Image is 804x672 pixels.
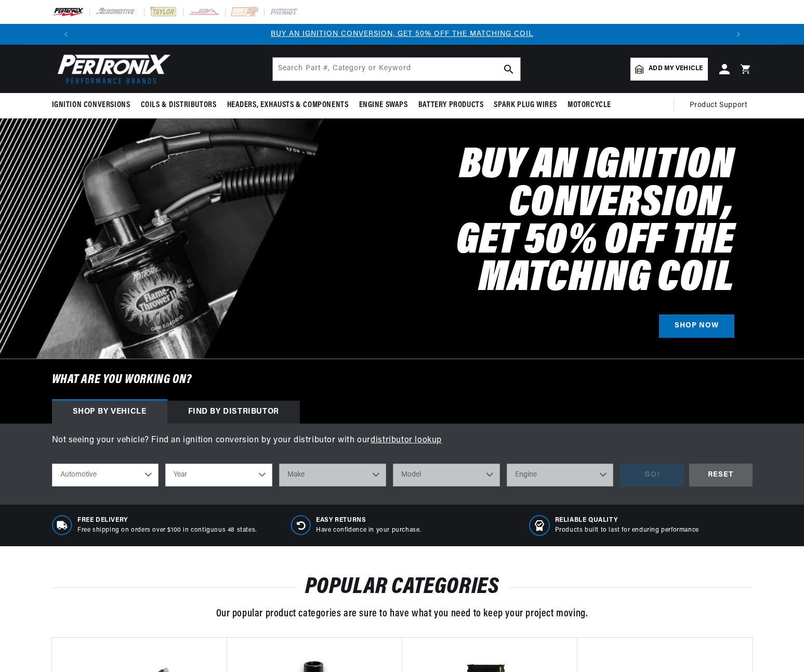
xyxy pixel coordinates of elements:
[418,100,484,111] span: Battery Products
[649,64,703,74] span: Add my vehicle
[56,24,76,45] button: Translation missing: en.sections.announcements.previous_announcement
[52,464,159,486] select: Ride Type
[290,148,734,298] h2: Buy an Ignition Conversion, Get 50% off the Matching Coil
[52,93,136,117] summary: Ignition Conversions
[555,516,699,525] span: RELIABLE QUALITY
[52,100,130,111] span: Ignition Conversions
[273,58,520,81] input: Search Part #, Category or Keyword
[165,464,272,486] select: Year
[689,464,753,487] div: RESET
[413,93,489,117] summary: Battery Products
[630,58,707,81] a: Add my vehicle
[77,526,257,535] p: Free shipping on orders over $100 in contiguous 48 states.
[555,526,699,535] p: Products built to last for enduring performance
[659,314,734,338] a: SHOP NOW
[497,58,520,81] button: search button
[359,100,408,111] span: Engine Swaps
[141,100,217,111] span: Coils & Distributors
[26,359,779,401] h6: What are you working on?
[52,434,753,447] p: Not seeing your vehicle? Find an ignition conversion by your distributor with our
[52,577,753,597] h2: POPULAR CATEGORIES
[728,24,749,45] button: Translation missing: en.sections.announcements.next_announcement
[393,464,500,486] select: Model
[227,100,349,111] span: Headers, Exhausts & Components
[507,464,614,486] select: Engine
[371,436,442,444] a: distributor lookup
[76,29,728,40] div: Announcement
[76,29,728,40] div: 1 of 3
[222,93,354,117] summary: Headers, Exhausts & Components
[77,516,257,525] span: Free Delivery
[316,526,421,535] p: Have confidence in your purchase.
[568,100,611,111] span: Motorcycle
[494,100,557,111] span: Spark Plug Wires
[690,93,753,118] summary: Product Support
[52,401,167,424] div: Shop by vehicle
[26,24,779,45] slideshow-component: Translation missing: en.sections.announcements.announcement_bar
[216,609,588,619] span: Our popular product categories are sure to have what you need to keep your project moving.
[562,93,616,117] summary: Motorcycle
[279,464,386,486] select: Make
[52,51,172,87] img: Pertronix
[167,401,300,424] div: Find by Distributor
[316,516,421,525] span: Easy Returns
[271,30,533,38] a: BUY AN IGNITION CONVERSION, GET 50% OFF THE MATCHING COIL
[136,93,222,117] summary: Coils & Distributors
[354,93,413,117] summary: Engine Swaps
[690,100,747,111] span: Product Support
[489,93,562,117] summary: Spark Plug Wires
